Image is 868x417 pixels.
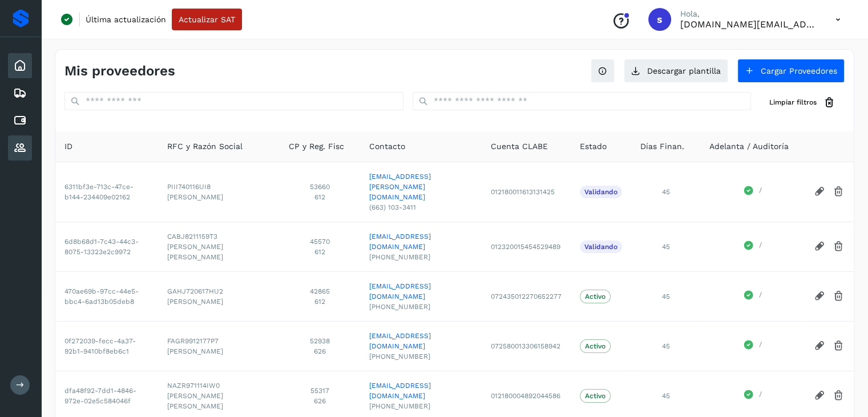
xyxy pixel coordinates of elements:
[482,162,571,222] td: 012180011613131425
[369,231,473,252] a: [EMAIL_ADDRESS][DOMAIN_NAME]
[64,141,72,153] span: ID
[289,236,351,247] span: 45570
[661,292,669,300] span: 45
[482,222,571,271] td: 012320015454529489
[167,182,271,192] span: PIII740116UI8
[369,351,473,362] span: [PHONE_NUMBER]
[289,346,351,356] span: 626
[167,141,243,153] span: RFC y Razón Social
[167,192,271,202] span: [PERSON_NAME]
[737,59,845,83] button: Cargar Proveedores
[482,321,571,371] td: 072580013306158942
[661,188,669,196] span: 45
[8,108,32,133] div: Cuentas por pagar
[167,296,271,307] span: [PERSON_NAME]
[179,15,235,23] span: Actualizar SAT
[8,81,32,106] div: Embarques
[167,336,271,346] span: FAGR9912177P7
[709,185,796,199] div: /
[680,9,817,19] p: Hola,
[491,141,548,153] span: Cuenta CLABE
[167,391,271,411] span: [PERSON_NAME] [PERSON_NAME]
[289,286,351,296] span: 42865
[55,321,158,371] td: 0f272039-fecc-4a37-92b1-9410bf8eb6c1
[369,380,473,401] a: [EMAIL_ADDRESS][DOMAIN_NAME]
[585,392,605,400] p: Activo
[709,240,796,254] div: /
[369,281,473,302] a: [EMAIL_ADDRESS][DOMAIN_NAME]
[167,242,271,262] span: [PERSON_NAME] [PERSON_NAME]
[369,171,473,202] a: [EMAIL_ADDRESS][PERSON_NAME][DOMAIN_NAME]
[369,202,473,212] span: (663) 103-3411
[709,141,789,153] span: Adelanta / Auditoría
[289,396,351,406] span: 626
[289,336,351,346] span: 52938
[769,97,817,107] span: Limpiar filtros
[369,331,473,351] a: [EMAIL_ADDRESS][DOMAIN_NAME]
[55,271,158,321] td: 470ae69b-97cc-44e5-bbc4-6ad13b05deb8
[680,19,817,30] p: solvento.sl@segmail.co
[289,192,351,202] span: 612
[289,182,351,192] span: 53660
[369,401,473,411] span: [PHONE_NUMBER]
[369,302,473,312] span: [PHONE_NUMBER]
[167,380,271,391] span: NAZR971114IW0
[369,141,405,153] span: Contacto
[86,14,166,25] p: Última actualización
[289,141,344,153] span: CP y Reg. Fisc
[585,292,605,300] p: Activo
[661,392,669,400] span: 45
[709,389,796,403] div: /
[661,243,669,251] span: 45
[289,247,351,257] span: 612
[640,141,684,153] span: Días Finan.
[167,346,271,356] span: [PERSON_NAME]
[289,296,351,307] span: 612
[369,252,473,262] span: [PHONE_NUMBER]
[760,92,845,113] button: Limpiar filtros
[289,386,351,396] span: 55317
[584,188,617,196] p: Validando
[172,9,242,30] button: Actualizar SAT
[482,271,571,321] td: 072435012270652277
[64,63,175,79] h4: Mis proveedores
[167,286,271,296] span: GAHJ720617HU2
[8,135,32,161] div: Proveedores
[584,243,617,251] p: Validando
[580,141,607,153] span: Estado
[8,53,32,78] div: Inicio
[709,290,796,303] div: /
[661,342,669,350] span: 45
[55,162,158,222] td: 6311bf3e-713c-47ce-b144-234409e02162
[624,59,728,83] button: Descargar plantilla
[585,342,605,350] p: Activo
[167,231,271,242] span: CABJ8211159T3
[709,339,796,353] div: /
[55,222,158,271] td: 6d8b68d1-7c43-44c3-8075-13323e2c9972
